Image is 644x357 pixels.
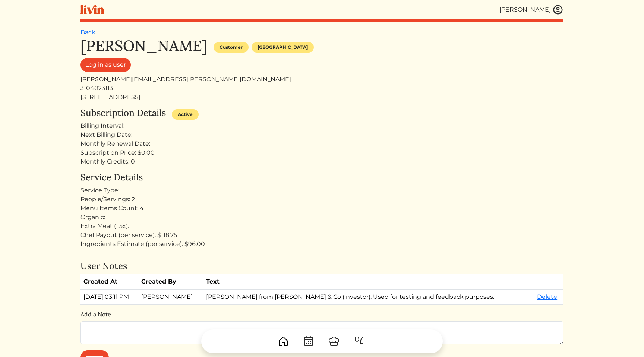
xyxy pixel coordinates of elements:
div: Extra Meat (1.5x): [80,222,563,231]
div: Customer [214,42,249,53]
div: Menu Items Count: 4 [80,204,563,213]
td: [PERSON_NAME] from [PERSON_NAME] & Co (investor). Used for testing and feedback purposes. [203,290,534,305]
div: Service Type: [80,186,563,195]
div: [PERSON_NAME] [499,5,551,14]
div: Next Billing Date: [80,130,563,139]
div: Monthly Credits: 0 [80,157,563,166]
img: user_account-e6e16d2ec92f44fc35f99ef0dc9cddf60790bfa021a6ecb1c896eb5d2907b31c.svg [552,4,563,15]
div: [PERSON_NAME][EMAIL_ADDRESS][PERSON_NAME][DOMAIN_NAME] [80,75,563,84]
th: Text [203,274,534,290]
div: [STREET_ADDRESS] [80,93,563,102]
div: People/Servings: 2 [80,195,563,204]
h4: User Notes [80,261,563,272]
th: Created By [138,274,203,290]
td: [DATE] 03:11 PM [80,290,138,305]
th: Created At [80,274,138,290]
h4: Service Details [80,172,563,183]
h1: [PERSON_NAME] [80,37,208,55]
img: ForkKnife-55491504ffdb50bab0c1e09e7649658475375261d09fd45db06cec23bce548bf.svg [353,335,365,347]
div: Active [172,109,199,120]
td: [PERSON_NAME] [138,290,203,305]
a: Delete [537,293,557,300]
img: livin-logo-a0d97d1a881af30f6274990eb6222085a2533c92bbd1e4f22c21b4f0d0e3210c.svg [80,5,104,14]
div: Chef Payout (per service): $118.75 [80,231,563,240]
h4: Subscription Details [80,108,166,119]
div: 3104023113 [80,84,563,93]
h6: Add a Note [80,311,563,318]
div: [GEOGRAPHIC_DATA] [252,42,314,53]
a: Log in as user [80,58,131,72]
div: Billing Interval: [80,121,563,130]
a: Back [80,29,95,36]
img: ChefHat-a374fb509e4f37eb0702ca99f5f64f3b6956810f32a249b33092029f8484b388.svg [328,335,340,347]
div: Organic: [80,213,563,222]
img: CalendarDots-5bcf9d9080389f2a281d69619e1c85352834be518fbc73d9501aef674afc0d57.svg [303,335,315,347]
div: Ingredients Estimate (per service): $96.00 [80,240,563,249]
img: House-9bf13187bcbb5817f509fe5e7408150f90897510c4275e13d0d5fca38e0b5951.svg [277,335,289,347]
div: Subscription Price: $0.00 [80,148,563,157]
div: Monthly Renewal Date: [80,139,563,148]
